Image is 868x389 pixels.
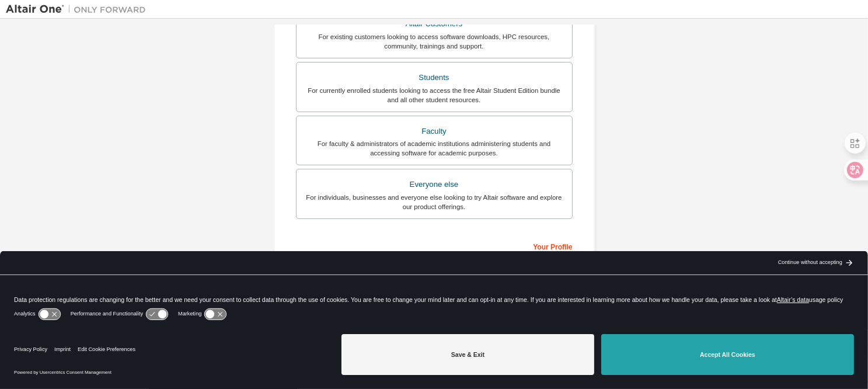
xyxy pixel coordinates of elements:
img: Altair One [6,4,152,15]
div: Everyone else [304,176,565,193]
div: Your Profile [296,237,573,255]
div: For currently enrolled students looking to access the free Altair Student Edition bundle and all ... [304,86,565,105]
div: For existing customers looking to access software downloads, HPC resources, community, trainings ... [304,32,565,51]
div: Faculty [304,123,565,140]
div: Students [304,70,565,86]
div: For individuals, businesses and everyone else looking to try Altair software and explore our prod... [304,193,565,211]
div: For faculty & administrators of academic institutions administering students and accessing softwa... [304,139,565,158]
